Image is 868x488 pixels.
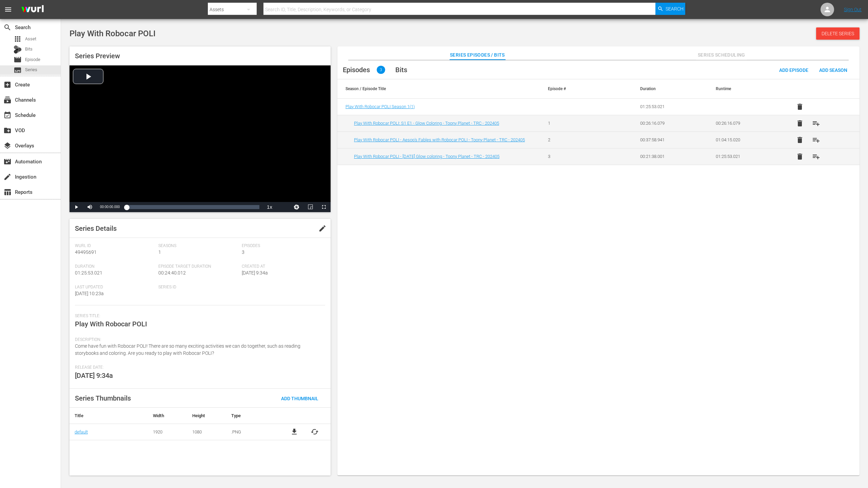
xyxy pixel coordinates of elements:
span: Channels [3,96,12,104]
a: Sign Out [844,7,862,12]
span: Overlays [3,142,12,150]
button: Add Episode [774,64,814,76]
div: Bits [14,45,22,54]
div: Video Player [70,65,331,212]
span: Add Thumbnail [276,396,324,401]
span: Duration [75,264,155,269]
span: 00:00:00.000 [100,205,120,209]
button: Add Season [814,64,853,76]
span: Series ID [158,285,238,290]
span: VOD [3,126,12,135]
span: Series [14,66,22,74]
button: playlist_add [808,132,824,148]
span: Automation [3,158,12,166]
th: Runtime [708,79,784,98]
span: Episodes [343,66,370,74]
span: menu [4,5,12,14]
button: playlist_add [808,148,824,165]
td: .PNG [226,424,278,440]
span: Play With Robocar POLI [70,29,156,38]
a: Play With Robocar POLI - [DATE] Glow coloring - Toony Planet - TRC - 202405 [354,154,499,159]
th: Duration [632,79,708,98]
span: 01:25:53.021 [75,270,102,276]
span: Schedule [3,111,12,119]
span: Add Episode [774,67,814,73]
span: Create [3,81,12,89]
a: Play With Robocar POLI Season 1(1) [346,104,415,109]
span: Ingestion [3,173,12,181]
span: Series Preview [75,52,120,60]
td: 01:25:53.021 [632,99,708,115]
button: Playback Rate [263,202,276,212]
span: delete [796,119,804,127]
button: Picture-in-Picture [303,202,317,212]
button: delete [792,99,808,115]
td: 3 [540,148,616,165]
a: file_download [290,428,298,436]
td: 01:25:53.021 [708,148,784,165]
span: Episode [25,56,40,63]
span: Episode Target Duration [158,264,238,269]
span: delete [796,103,804,111]
th: Season / Episode Title [337,79,540,98]
span: delete [796,136,804,144]
span: 3 [377,66,385,74]
td: 1 [540,115,616,131]
th: Width [148,408,187,424]
span: Seasons [158,243,238,249]
span: playlist_add [812,136,820,144]
span: [DATE] 10:23a [75,291,104,296]
span: [DATE] 9:34a [242,270,268,276]
span: Episode [14,56,22,64]
img: ans4CAIJ8jUAAAAAAAAAAAAAAAAAAAAAAAAgQb4GAAAAAAAAAAAAAAAAAAAAAAAAJMjXAAAAAAAAAAAAAAAAAAAAAAAAgAT5G... [16,2,49,18]
span: Series Scheduling [696,51,747,59]
span: 3 [242,249,244,255]
button: Play [70,202,83,212]
span: Add Season [814,67,853,73]
div: Progress Bar [126,205,259,209]
th: Type [226,408,278,424]
span: Wurl Id [75,243,155,249]
span: Search [666,3,684,15]
a: Play With Robocar POLI: S1 E1 - Glow Coloring - Toony Planet - TRC - 202405 [354,121,499,126]
span: Series [25,66,37,73]
span: Reports [3,188,12,196]
span: edit [318,224,327,232]
span: Search [3,23,12,32]
td: 1080 [187,424,226,440]
span: [DATE] 9:34a [75,371,113,380]
span: 49495691 [75,249,97,255]
span: Delete Series [816,31,860,36]
span: Series Episodes / Bits [450,51,505,59]
td: 1920 [148,424,187,440]
span: Asset [14,35,22,43]
button: delete [792,148,808,165]
button: cached [311,428,319,436]
td: 00:37:58.941 [632,131,708,148]
td: 00:26:16.079 [708,115,784,131]
span: Created At [242,264,322,269]
td: 2 [540,131,616,148]
span: playlist_add [812,152,820,161]
button: Jump To Time [290,202,303,212]
button: delete [792,115,808,131]
button: Search [655,3,685,15]
button: edit [314,220,331,237]
span: Release Date: [75,365,322,370]
th: Title [70,408,148,424]
th: Height [187,408,226,424]
span: Series Thumbnails [75,394,131,402]
button: Fullscreen [317,202,331,212]
span: Play With Robocar POLI [75,320,147,328]
span: 00:24:40.012 [158,270,186,276]
button: delete [792,132,808,148]
span: Come have fun with Robocar POLI! There are so many exciting activities we can do together, such a... [75,343,300,356]
button: Delete Series [816,27,860,40]
td: 00:21:38.001 [632,148,708,165]
span: Bits [25,46,33,53]
span: Episodes [242,243,322,249]
span: Asset [25,36,36,42]
td: 01:04:15.020 [708,131,784,148]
